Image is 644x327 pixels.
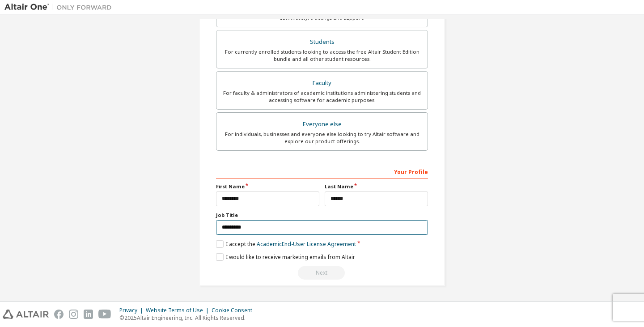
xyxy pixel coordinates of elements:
div: For faculty & administrators of academic institutions administering students and accessing softwa... [222,89,422,104]
div: Faculty [222,77,422,89]
img: altair_logo.svg [3,310,49,319]
div: Privacy [119,307,146,314]
div: For individuals, businesses and everyone else looking to try Altair software and explore our prod... [222,131,422,145]
img: Altair One [4,3,116,12]
div: Website Terms of Use [146,307,212,314]
label: Last Name [325,183,428,190]
img: linkedin.svg [84,310,93,319]
div: Everyone else [222,118,422,131]
label: First Name [216,183,319,190]
div: Your Profile [216,164,428,178]
label: Job Title [216,212,428,219]
img: instagram.svg [69,310,78,319]
img: youtube.svg [98,310,111,319]
label: I accept the [216,240,356,248]
div: For currently enrolled students looking to access the free Altair Student Edition bundle and all ... [222,48,422,63]
div: Provide a valid email to continue [216,266,428,280]
div: Students [222,36,422,48]
img: facebook.svg [54,310,64,319]
a: Academic End-User License Agreement [257,240,356,248]
p: © 2025 Altair Engineering, Inc. All Rights Reserved. [119,314,258,322]
label: I would like to receive marketing emails from Altair [216,253,355,261]
div: Cookie Consent [212,307,258,314]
